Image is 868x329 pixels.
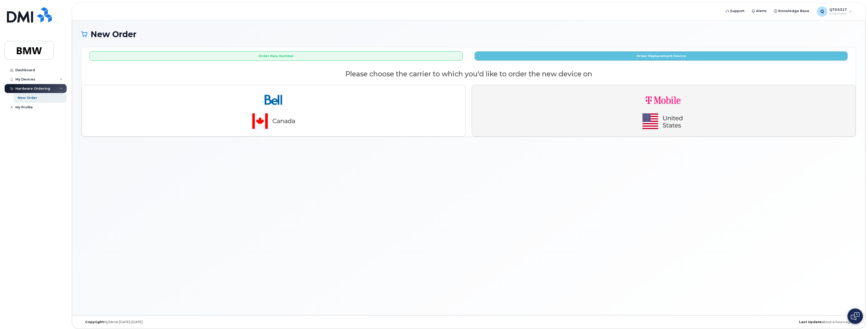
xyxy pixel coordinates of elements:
[85,320,104,324] strong: Copyright
[799,320,822,324] strong: Last Update
[628,89,700,132] img: t-mobile-78392d334a420d5b7f0e63d4fa81f6287a21d394dc80d677554bb55bbab1186f.png
[238,89,309,132] img: bell-18aeeabaf521bd2b78f928a02ee3b89e57356879d39bd386a17a7cccf8069aed.png
[81,30,856,39] h1: New Order
[851,312,860,320] img: Open chat
[598,320,856,324] div: about 4 hours ago
[82,70,856,78] h2: Please choose the carrier to which you'd like to order the new device on
[475,51,848,61] button: Order Replacement Device
[81,320,339,324] div: MyServe [DATE]–[DATE]
[89,51,463,61] button: Order New Number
